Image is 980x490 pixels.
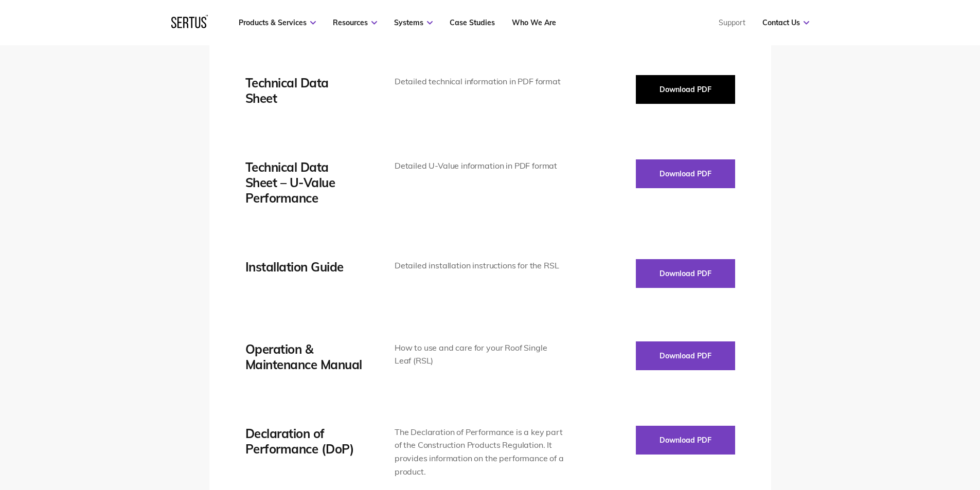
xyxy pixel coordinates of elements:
[636,259,735,288] button: Download PDF
[395,159,565,173] div: Detailed U-Value information in PDF format
[512,18,556,27] a: Who We Are
[395,426,565,478] div: The Declaration of Performance is a key part of the Construction Products Regulation. It provides...
[395,75,565,88] div: Detailed technical information in PDF format
[636,159,735,188] button: Download PDF
[333,18,377,27] a: Resources
[245,75,364,106] div: Technical Data Sheet
[245,159,364,206] div: Technical Data Sheet – U-Value Performance
[395,341,565,368] div: How to use and care for your Roof Single Leaf (RSL)
[719,18,745,27] a: Support
[636,426,735,455] button: Download PDF
[245,259,364,275] div: Installation Guide
[245,341,364,372] div: Operation & Maintenance Manual
[450,18,495,27] a: Case Studies
[636,75,735,104] button: Download PDF
[636,341,735,370] button: Download PDF
[245,426,364,457] div: Declaration of Performance (DoP)
[239,18,316,27] a: Products & Services
[395,259,565,273] div: Detailed installation instructions for the RSL
[762,18,809,27] a: Contact Us
[795,371,980,490] iframe: Chat Widget
[394,18,433,27] a: Systems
